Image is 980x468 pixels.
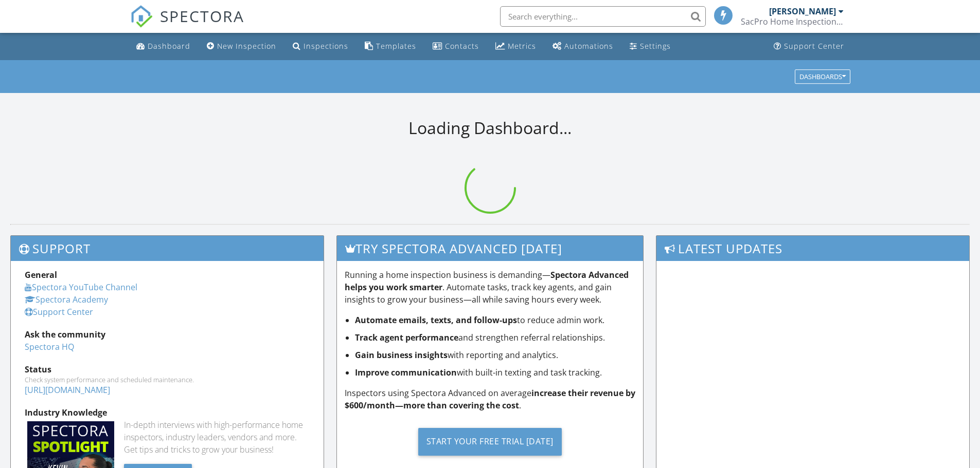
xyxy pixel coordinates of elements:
a: Settings [626,37,675,56]
input: Search everything... [500,6,706,27]
a: Automations (Basic) [548,37,617,56]
strong: Automate emails, texts, and follow-ups [355,314,517,326]
li: with reporting and analytics. [355,349,636,361]
p: Running a home inspection business is demanding— . Automate tasks, track key agents, and gain ins... [345,269,636,306]
div: SacPro Home Inspections, Inc. [741,16,844,27]
strong: General [25,269,57,280]
strong: Spectora Advanced helps you work smarter [345,269,629,293]
img: The Best Home Inspection Software - Spectora [130,5,153,28]
div: New Inspection [217,41,276,51]
strong: Improve communication [355,367,457,378]
span: SPECTORA [160,5,244,27]
h3: Try spectora advanced [DATE] [337,236,644,261]
div: Check system performance and scheduled maintenance. [25,376,310,384]
a: SPECTORA [130,14,244,35]
li: and strengthen referral relationships. [355,331,636,344]
div: Automations [564,41,613,51]
a: Inspections [289,37,352,56]
div: Status [25,363,310,376]
div: Start Your Free Trial [DATE] [418,428,562,456]
a: Support Center [25,306,93,317]
div: Metrics [508,41,536,51]
div: Inspections [304,41,348,51]
a: Support Center [770,37,848,56]
div: Industry Knowledge [25,406,310,419]
a: [URL][DOMAIN_NAME] [25,384,110,396]
div: [PERSON_NAME] [769,6,836,16]
h3: Support [11,236,324,261]
a: Spectora HQ [25,341,74,352]
a: New Inspection [203,37,280,56]
strong: Track agent performance [355,332,458,343]
h3: Latest Updates [656,236,969,261]
div: Ask the community [25,328,310,341]
a: Templates [361,37,420,56]
button: Dashboards [795,69,850,84]
div: Settings [640,41,671,51]
a: Spectora YouTube Channel [25,282,137,293]
li: to reduce admin work. [355,314,636,326]
strong: Gain business insights [355,349,448,361]
div: Support Center [784,41,844,51]
a: Dashboard [132,37,194,56]
div: Templates [376,41,416,51]
li: with built-in texting and task tracking. [355,366,636,379]
a: Start Your Free Trial [DATE] [345,420,636,463]
a: Spectora Academy [25,294,108,305]
a: Contacts [429,37,483,56]
strong: increase their revenue by $600/month—more than covering the cost [345,387,635,411]
div: Dashboards [799,73,846,80]
p: Inspectors using Spectora Advanced on average . [345,387,636,411]
div: In-depth interviews with high-performance home inspectors, industry leaders, vendors and more. Ge... [124,419,310,456]
a: Metrics [491,37,540,56]
div: Contacts [445,41,479,51]
div: Dashboard [148,41,190,51]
